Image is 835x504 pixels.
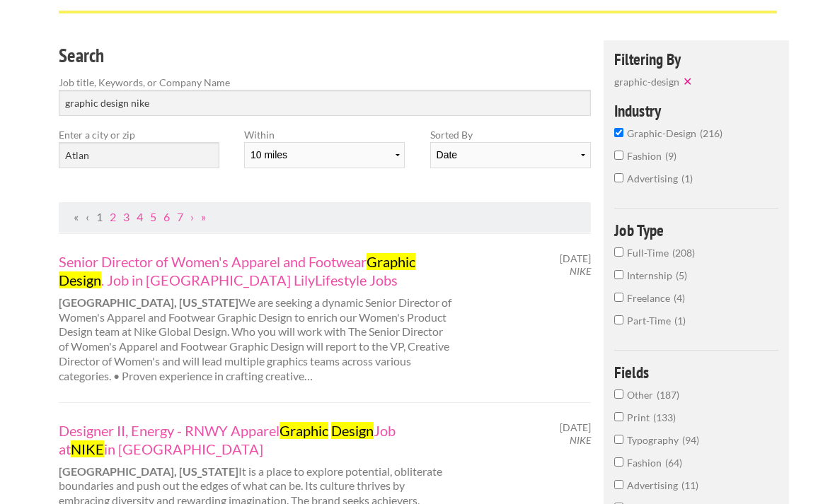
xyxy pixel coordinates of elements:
[614,365,779,381] h4: Fields
[614,316,623,325] input: Part-Time1
[201,211,206,224] a: Last Page, Page 22
[59,272,101,289] mark: Design
[627,293,674,305] span: Freelance
[614,248,623,257] input: Full-Time208
[627,457,665,469] span: Fashion
[331,423,374,440] mark: Design
[59,465,238,479] strong: [GEOGRAPHIC_DATA], [US_STATE]
[627,151,665,163] span: fashion
[674,315,686,327] span: 1
[614,435,623,445] input: Typography94
[614,52,779,68] h4: Filtering By
[150,211,156,224] a: Page 5
[627,315,674,327] span: Part-Time
[614,223,779,239] h4: Job Type
[614,76,679,88] span: graphic-design
[59,128,219,143] label: Enter a city or zip
[676,270,687,282] span: 5
[177,211,183,224] a: Page 7
[190,211,194,224] a: Next Page
[679,75,699,89] button: ✕
[86,211,89,224] span: Previous Page
[657,389,679,402] span: 187
[614,390,623,399] input: Other187
[59,90,592,117] input: Search
[614,129,623,138] input: graphic-design216
[123,211,129,224] a: Page 3
[614,271,623,280] input: Internship5
[627,389,657,402] span: Other
[614,103,779,119] h4: Industry
[627,412,653,424] span: Print
[244,128,405,143] label: Within
[59,76,592,90] label: Job title, Keywords, or Company Name
[430,143,591,169] select: Sort results by
[665,457,682,469] span: 64
[627,270,676,282] span: Internship
[627,480,681,492] span: Advertising
[71,441,104,458] mark: NIKE
[614,458,623,467] input: Fashion64
[560,422,591,435] span: [DATE]
[280,423,328,440] mark: Graphic
[59,422,452,459] a: Designer II, Energy - RNWY ApparelGraphic DesignJob atNIKEin [GEOGRAPHIC_DATA]
[614,151,623,160] input: fashion9
[430,128,591,143] label: Sorted By
[46,253,464,385] div: We are seeking a dynamic Senior Director of Women's Apparel and Footwear Graphic Design to enrich...
[614,413,623,422] input: Print133
[653,412,676,424] span: 133
[627,173,681,185] span: advertising
[96,211,103,224] a: Page 1
[110,211,116,224] a: Page 2
[570,435,591,447] em: NIKE
[627,247,672,259] span: Full-Time
[614,293,623,303] input: Freelance4
[59,253,452,290] a: Senior Director of Women's Apparel and FootwearGraphic Design. Job in [GEOGRAPHIC_DATA] LilyLifes...
[367,254,415,271] mark: Graphic
[163,211,170,224] a: Page 6
[59,296,238,310] strong: [GEOGRAPHIC_DATA], [US_STATE]
[59,43,592,70] h3: Search
[681,173,693,185] span: 1
[627,435,682,447] span: Typography
[672,247,695,259] span: 208
[674,293,685,305] span: 4
[570,266,591,278] em: NIKE
[681,480,698,492] span: 11
[627,128,700,140] span: graphic-design
[614,174,623,183] input: advertising1
[614,481,623,490] input: Advertising11
[682,435,699,447] span: 94
[665,151,676,163] span: 9
[137,211,143,224] a: Page 4
[700,128,722,140] span: 216
[560,253,591,266] span: [DATE]
[74,211,79,224] span: First Page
